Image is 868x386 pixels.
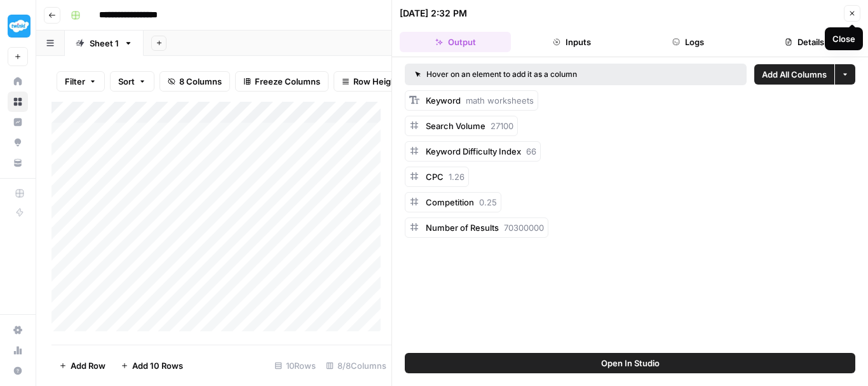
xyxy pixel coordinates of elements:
button: Logs [633,32,744,52]
span: Add All Columns [762,68,827,81]
span: Number of Results [426,223,499,233]
span: 1.26 [449,172,465,182]
a: Settings [8,320,28,340]
a: Sheet 1 [65,31,144,56]
button: Help + Support [8,361,28,381]
a: Browse [8,92,28,112]
button: Inputs [516,32,627,52]
div: 8/8 Columns [321,355,391,376]
button: Add Row [51,355,113,376]
button: Workspace: Twinkl [8,10,28,42]
span: math worksheets [466,95,534,106]
span: Add 10 Rows [132,359,183,372]
span: Keyword [426,95,461,106]
button: Output [400,32,511,52]
button: Open In Studio [405,353,855,373]
button: 8 Columns [159,71,230,92]
span: CPC [426,172,444,182]
button: Row Height [334,71,407,92]
div: Hover on an element to add it as a column [415,69,657,80]
span: Competition [426,197,474,207]
button: Add All Columns [754,64,834,85]
span: Open In Studio [601,357,660,369]
span: Add Row [71,359,105,372]
span: Freeze Columns [255,75,320,88]
a: Your Data [8,153,28,173]
button: Details [749,32,860,52]
span: 66 [526,146,536,156]
a: Insights [8,112,28,132]
img: Twinkl Logo [8,15,31,38]
span: Search Volume [426,121,485,131]
a: Opportunities [8,132,28,153]
button: Sort [110,71,154,92]
button: Freeze Columns [235,71,329,92]
button: Filter [57,71,105,92]
span: Filter [65,75,85,88]
a: Usage [8,340,28,361]
div: Sheet 1 [90,37,119,50]
div: [DATE] 2:32 PM [400,7,467,20]
span: 70300000 [504,223,544,233]
span: 27100 [491,121,513,131]
a: Home [8,71,28,92]
button: Add 10 Rows [113,355,191,376]
span: Row Height [353,75,399,88]
span: 8 Columns [179,75,222,88]
span: Keyword Difficulty Index [426,146,521,156]
div: Close [832,32,855,45]
span: 0.25 [479,197,497,207]
span: Sort [118,75,135,88]
div: 10 Rows [269,355,321,376]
